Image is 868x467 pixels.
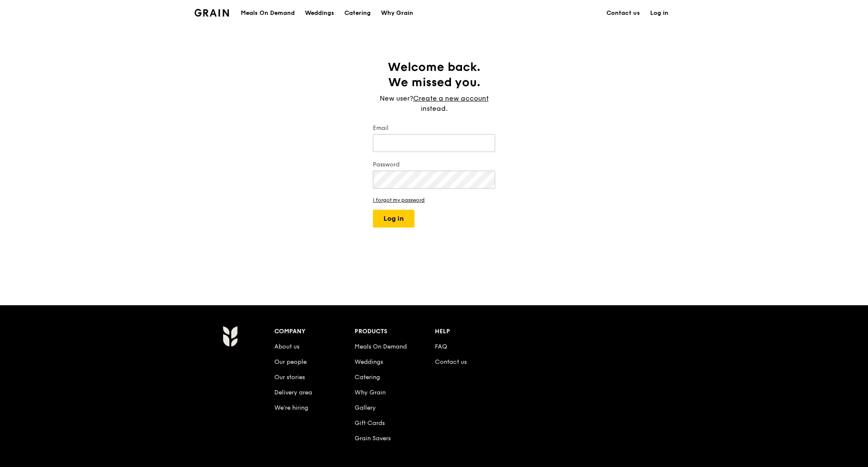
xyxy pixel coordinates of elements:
[355,326,435,338] div: Products
[355,419,385,427] a: Gift Cards
[435,326,515,338] div: Help
[274,389,312,396] a: Delivery area
[373,210,414,228] button: Log in
[373,59,495,90] h1: Welcome back. We missed you.
[274,374,305,381] a: Our stories
[376,0,418,26] a: Why Grain
[381,0,413,26] div: Why Grain
[274,358,307,366] a: Our people
[223,326,237,347] img: Grain
[373,160,495,169] label: Password
[339,0,376,26] a: Catering
[241,0,295,26] div: Meals On Demand
[355,374,380,381] a: Catering
[355,435,391,442] a: Grain Savers
[274,343,299,350] a: About us
[344,0,371,26] div: Catering
[305,0,334,26] div: Weddings
[373,197,495,203] a: I forgot my password
[413,93,489,104] a: Create a new account
[373,124,495,132] label: Email
[355,358,383,366] a: Weddings
[355,389,386,396] a: Why Grain
[355,343,407,350] a: Meals On Demand
[380,94,413,102] span: New user?
[421,104,448,113] span: instead.
[355,404,376,411] a: Gallery
[601,0,645,26] a: Contact us
[274,404,308,411] a: We’re hiring
[300,0,339,26] a: Weddings
[435,358,467,366] a: Contact us
[645,0,674,26] a: Log in
[435,343,447,350] a: FAQ
[194,9,229,17] img: Grain
[274,326,355,338] div: Company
